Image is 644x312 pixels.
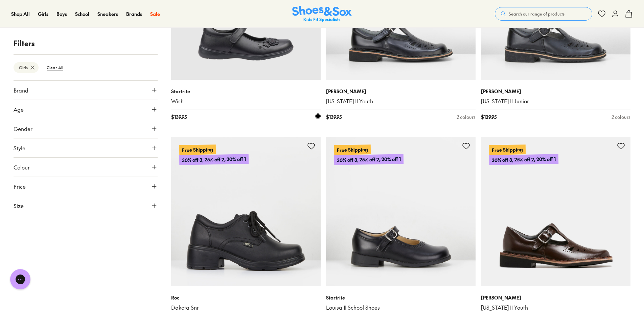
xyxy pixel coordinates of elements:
a: Boys [56,10,67,18]
p: Free Shipping [179,144,216,155]
button: Size [14,196,158,215]
span: Style [14,144,25,152]
span: Boys [56,10,67,17]
a: School [75,10,89,18]
span: Search our range of products [509,11,565,17]
span: Size [14,202,24,210]
a: Free Shipping30% off 3, 25% off 2, 20% off 1 [171,137,321,286]
span: Sale [150,10,160,17]
p: Startrite [171,88,321,95]
a: Free Shipping30% off 3, 25% off 2, 20% off 1 [481,137,630,286]
span: Gender [14,125,32,133]
p: 30% off 3, 25% off 2, 20% off 1 [489,154,558,165]
a: Brands [126,10,142,18]
a: Free Shipping30% off 3, 25% off 2, 20% off 1 [326,137,476,286]
button: Age [14,100,158,119]
span: Age [14,105,24,113]
a: Shop All [11,10,30,18]
p: 30% off 3, 25% off 2, 20% off 1 [334,154,404,165]
a: Sale [150,10,160,18]
button: Colour [14,158,158,177]
span: Brand [14,86,28,94]
p: 30% off 3, 25% off 2, 20% off 1 [179,153,249,166]
btn: Clear All [41,61,69,74]
span: $ 139.95 [171,113,187,121]
span: Price [14,182,26,190]
p: Free Shipping [489,145,526,155]
span: Shop All [11,10,30,17]
a: Shoes & Sox [292,6,352,22]
a: Sneakers [97,10,118,18]
div: 2 colours [457,113,476,121]
p: Startrite [326,294,476,301]
p: [PERSON_NAME] [481,88,630,95]
button: Gender [14,119,158,138]
span: $ 129.95 [481,113,497,121]
span: School [75,10,89,17]
span: Colour [14,163,30,171]
p: [PERSON_NAME] [326,88,476,95]
a: Wish [171,98,321,105]
div: 2 colours [612,113,630,121]
a: [US_STATE] II Youth [326,98,476,105]
img: SNS_Logo_Responsive.svg [292,6,352,22]
a: [US_STATE] II Junior [481,98,630,105]
btn: Girls [14,62,39,73]
a: Dakota Snr [171,304,321,311]
span: Brands [126,10,142,17]
p: Roc [171,294,321,301]
p: Free Shipping [334,145,371,155]
span: Sneakers [97,10,118,17]
button: Price [14,177,158,196]
a: Louisa II School Shoes [326,304,476,311]
a: Girls [38,10,48,18]
button: Brand [14,81,158,100]
iframe: Gorgias live chat messenger [7,267,34,292]
p: [PERSON_NAME] [481,294,630,301]
span: Girls [38,10,48,17]
p: Filters [14,38,158,49]
button: Style [14,138,158,157]
button: Search our range of products [495,7,592,21]
span: $ 139.95 [326,113,342,121]
a: [US_STATE] II Youth [481,304,630,311]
